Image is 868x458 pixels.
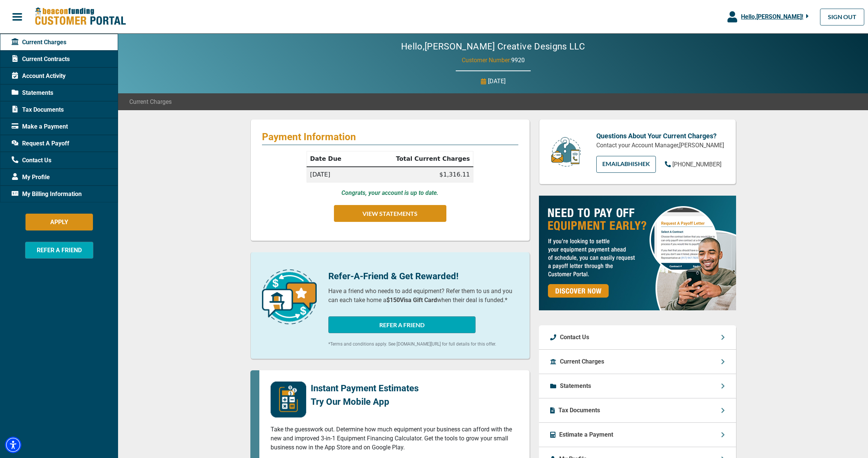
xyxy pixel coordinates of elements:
p: Take the guesswork out. Determine how much equipment your business can afford with the new and im... [271,425,518,452]
p: Current Charges [560,357,604,366]
p: Have a friend who needs to add equipment? Refer them to us and you can each take home a when thei... [328,287,518,305]
p: Questions About Your Current Charges? [596,131,724,141]
span: Contact Us [12,156,51,165]
img: customer-service.png [549,136,583,168]
td: [DATE] [307,167,360,183]
p: Payment Information [262,131,518,143]
span: Current Charges [129,97,172,106]
p: Tax Documents [558,406,600,415]
p: Contact Us [560,333,589,342]
span: Current Charges [12,38,66,47]
th: Total Current Charges [360,151,473,167]
p: Refer-A-Friend & Get Rewarded! [328,269,518,283]
p: Estimate a Payment [559,430,613,439]
span: 9920 [511,57,525,64]
th: Date Due [307,151,360,167]
span: My Billing Information [12,190,82,199]
p: Congrats, your account is up to date. [341,189,438,198]
span: My Profile [12,173,50,182]
span: Make a Payment [12,122,68,131]
span: Statements [12,88,53,97]
div: Accessibility Menu [5,437,21,453]
button: REFER A FRIEND [25,242,93,259]
a: [PHONE_NUMBER] [665,160,721,169]
p: Contact your Account Manager, [PERSON_NAME] [596,141,724,150]
button: REFER A FRIEND [328,316,476,333]
span: Account Activity [12,72,66,81]
h2: Hello, [PERSON_NAME] Creative Designs LLC [379,41,608,52]
a: EMAILAbhishek [596,156,656,173]
img: mobile-app-logo.png [271,382,306,418]
span: [PHONE_NUMBER] [672,161,721,168]
td: $1,316.11 [360,167,473,183]
button: VIEW STATEMENTS [334,205,446,222]
b: $150 Visa Gift Card [386,296,437,304]
img: Beacon Funding Customer Portal Logo [34,7,126,26]
p: [DATE] [488,77,506,86]
span: Tax Documents [12,105,64,114]
p: *Terms and conditions apply. See [DOMAIN_NAME][URL] for full details for this offer. [328,341,518,347]
span: Request A Payoff [12,139,69,148]
p: Instant Payment Estimates [311,382,419,395]
p: Try Our Mobile App [311,395,419,409]
span: Hello, [PERSON_NAME] ! [741,13,803,20]
a: SIGN OUT [820,9,864,25]
span: Customer Number: [462,57,511,64]
img: payoff-ad-px.jpg [539,196,736,310]
p: Statements [560,382,591,391]
span: Current Contracts [12,55,70,64]
img: refer-a-friend-icon.png [262,269,317,324]
button: APPLY [25,214,93,230]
